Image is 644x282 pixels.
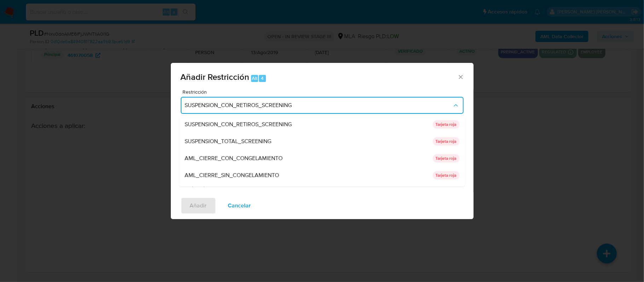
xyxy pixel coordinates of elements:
p: Tarjeta roja [433,171,459,180]
p: Tarjeta roja [433,154,459,163]
span: Alt [252,75,257,82]
button: Restriction [181,97,464,114]
span: 4 [261,75,264,82]
button: Cerrar ventana [457,74,464,80]
span: SUSPENSION_CON_RETIROS_SCREENING [185,121,292,128]
span: AML_CIERRE_SIN_CONGELAMIENTO [185,172,279,179]
p: Tarjeta roja [433,120,459,129]
span: Campo requerido [183,182,322,187]
p: Tarjeta roja [433,137,459,146]
span: SUSPENSION_CON_RETIROS_SCREENING [185,102,452,109]
span: AML_CIERRE_CON_CONGELAMIENTO [185,155,283,162]
span: SUSPENSION_TOTAL_SCREENING [185,138,272,145]
span: Cancelar [228,198,251,213]
span: Restricción [182,89,465,94]
button: Cancelar [219,197,260,214]
span: Añadir Restricción [181,71,250,83]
